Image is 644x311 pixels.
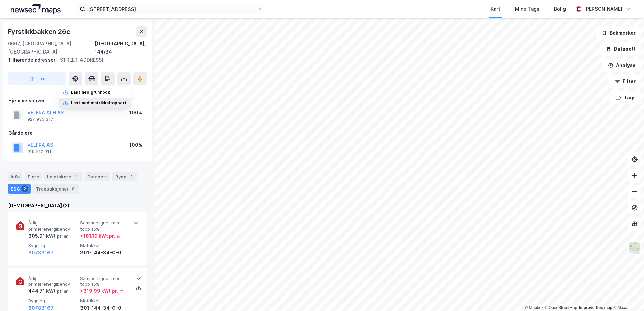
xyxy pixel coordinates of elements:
[8,57,58,63] span: Tilhørende adresser:
[584,5,622,13] div: [PERSON_NAME]
[80,287,124,295] div: + 319.99 kWt pr. ㎡
[28,276,77,287] span: Årlig primærenergibehov
[628,242,641,254] img: Z
[8,40,95,56] div: 0667, [GEOGRAPHIC_DATA], [GEOGRAPHIC_DATA]
[33,184,79,194] div: Transaksjoner
[28,232,68,240] div: 305.91
[129,109,142,117] div: 100%
[27,117,53,122] div: 927 935 317
[85,172,110,181] div: Datasett
[579,305,612,310] a: Improve this map
[8,97,147,105] div: Hjemmelshaver
[491,5,500,13] div: Kart
[28,298,77,304] span: Bygning
[80,232,121,240] div: + 181.19 kWt pr. ㎡
[80,249,129,257] div: 301-144-34-0-0
[28,243,77,248] span: Bygning
[8,172,22,181] div: Info
[8,202,147,210] div: [DEMOGRAPHIC_DATA] (2)
[80,243,129,248] span: Matrikkel
[72,173,79,180] div: 1
[8,56,141,64] div: [STREET_ADDRESS]
[610,279,644,311] iframe: Chat Widget
[80,276,129,287] span: Sammenlignet med topp 15%
[8,72,66,85] button: Tag
[128,173,135,180] div: 2
[554,5,566,13] div: Bolig
[45,287,68,295] div: kWt pr. ㎡
[8,129,147,137] div: Gårdeiere
[11,4,61,14] img: logo.a4113a55bc3d86da70a041830d287a7e.svg
[45,232,68,240] div: kWt pr. ㎡
[44,172,82,181] div: Leietakere
[70,185,77,192] div: 9
[596,26,641,40] button: Bokmerker
[610,279,644,311] div: Kontrollprogram for chat
[8,184,31,194] div: ESG
[28,220,77,232] span: Årlig primærenergibehov
[28,249,54,257] button: 80783167
[602,59,641,72] button: Analyse
[545,305,577,310] a: OpenStreetMap
[609,75,641,88] button: Filter
[95,40,147,56] div: [GEOGRAPHIC_DATA], 144/34
[71,100,127,106] div: Last ned matrikkelrapport
[27,149,51,154] div: 919 512 911
[28,287,68,295] div: 444.71
[600,42,641,56] button: Datasett
[80,298,129,304] span: Matrikkel
[610,91,641,104] button: Tags
[515,5,539,13] div: Mine Tags
[525,305,543,310] a: Mapbox
[21,185,28,192] div: 2
[80,220,129,232] span: Sammenlignet med topp 15%
[71,90,110,95] div: Last ned grunnbok
[129,141,142,149] div: 100%
[25,172,42,181] div: Eiere
[85,4,257,14] input: Søk på adresse, matrikkel, gårdeiere, leietakere eller personer
[8,26,71,37] div: Fyrstikkbakken 26c
[112,172,137,181] div: Bygg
